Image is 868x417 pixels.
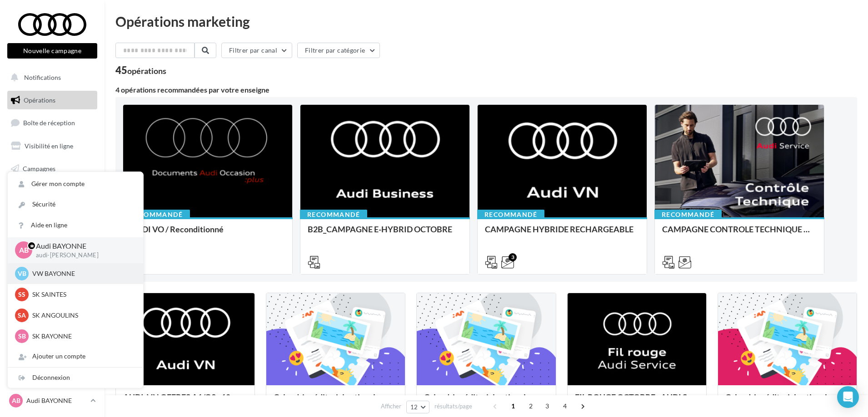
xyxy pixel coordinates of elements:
span: 1 [506,399,520,413]
div: 45 [115,65,166,75]
button: Filtrer par canal [221,43,292,58]
a: Aide en ligne [8,215,143,235]
span: Opérations [24,96,55,104]
span: AB [12,396,20,405]
span: Afficher [381,402,401,411]
span: VB [18,269,26,278]
a: Campagnes [5,159,99,178]
div: opérations [127,67,166,75]
span: Notifications [24,74,61,81]
a: Médiathèque [5,182,99,201]
div: CAMPAGNE CONTROLE TECHNIQUE 25€ OCTOBRE [662,225,817,243]
span: Campagnes [23,164,55,172]
p: SK SAINTES [32,290,132,299]
p: audi-[PERSON_NAME] [36,251,129,260]
span: 3 [540,399,554,413]
p: Audi BAYONNE [26,396,87,405]
div: Calendrier éditorial national : semaine du 22.09 au 28.09 [725,392,849,411]
div: Recommandé [654,210,722,220]
p: SK ANGOULINS [32,311,132,320]
a: Visibilité en ligne [5,137,99,156]
a: AFFICHAGE PRESSE MD [5,204,99,231]
span: résultats/page [434,402,472,411]
div: 4 opérations recommandées par votre enseigne [115,86,857,93]
div: 3 [509,253,517,261]
div: AUDI_VN OFFRES A1/Q2 - 10 au 31 octobre [123,392,247,411]
div: Recommandé [123,210,190,220]
p: VW BAYONNE [32,269,132,278]
a: Opérations [5,91,99,110]
span: 4 [558,399,572,413]
button: 12 [406,401,429,413]
div: B2B_CAMPAGNE E-HYBRID OCTOBRE [308,225,462,243]
div: CAMPAGNE HYBRIDE RECHARGEABLE [485,225,639,243]
span: SS [18,290,25,299]
button: Notifications [5,68,95,87]
button: Nouvelle campagne [7,43,97,59]
div: FIL ROUGE OCTOBRE - AUDI SERVICE [575,392,699,411]
span: 2 [524,399,538,413]
div: Recommandé [300,210,367,220]
span: SA [18,311,26,320]
span: 12 [410,403,418,411]
div: Ajouter un compte [8,346,143,367]
p: Audi BAYONNE [36,241,129,251]
span: AB [19,245,29,255]
div: Opérations marketing [115,15,857,28]
a: Sécurité [8,194,143,215]
a: AB Audi BAYONNE [7,392,97,409]
div: Calendrier éditorial national : semaine du 06.10 au 12.10 [274,392,398,411]
div: Open Intercom Messenger [837,386,859,408]
span: Visibilité en ligne [25,142,73,150]
div: AUDI VO / Reconditionné [130,225,285,243]
span: SB [18,332,26,341]
p: SK BAYONNE [32,332,132,341]
a: Boîte de réception [5,113,99,132]
a: Gérer mon compte [8,174,143,194]
span: Boîte de réception [23,119,75,127]
button: Filtrer par catégorie [297,43,380,58]
div: Calendrier éditorial national : semaine du 29.09 au 05.10 [424,392,548,411]
div: Déconnexion [8,368,143,388]
div: Recommandé [477,210,544,220]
